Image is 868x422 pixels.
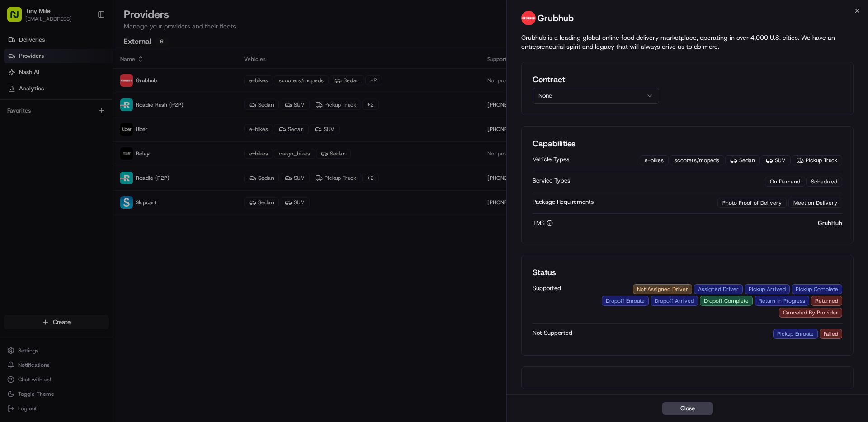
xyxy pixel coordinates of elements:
h2: Capabilities [533,137,842,150]
img: 1736555255976-a54dd68f-1ca7-489b-9aae-adbdc363a1c4 [9,86,25,103]
span: [PERSON_NAME] [28,140,73,147]
img: Ioakeim Kaltsidis [9,131,24,146]
div: Pickup Truck [792,155,842,165]
div: e-bikes [640,155,669,165]
a: 📗Knowledge Base [5,174,73,190]
div: 💻 [76,178,84,186]
div: scooters/mopeds [670,155,724,165]
div: Package Requirements [533,198,717,206]
div: Photo Proof of Delivery [717,198,787,208]
span: • [75,140,78,147]
span: Knowledge Base [18,178,69,187]
div: TMS [533,219,818,227]
div: Past conversations [9,117,61,125]
span: 8 minutes ago [80,140,119,147]
p: GrubHub [818,219,842,227]
button: Close [662,402,713,415]
div: SUV [761,155,791,165]
div: Service Types [533,177,765,185]
div: Sedan [725,155,760,165]
span: Pylon [90,200,109,206]
div: 📗 [9,178,16,186]
button: Start new chat [154,89,165,100]
div: Scheduled [806,177,842,187]
button: See all [140,116,165,127]
p: Grubhub is a leading global online food delivery marketplace, operating in over 4,000 U.S. cities... [521,33,854,51]
span: API Documentation [85,178,145,187]
div: We're available if you need us! [41,95,124,103]
img: 5e692f75ce7d37001a5d71f1 [521,11,536,25]
p: Welcome 👋 [9,36,165,51]
span: Not Supported [533,329,766,337]
h2: Grubhub [538,12,574,24]
h2: Contract [533,73,659,86]
a: Powered byPylon [64,199,109,206]
span: Supported [533,284,594,292]
div: Start new chat [41,86,148,95]
img: Nash [9,9,27,27]
img: 5e9a9d7314ff4150bce227a61376b483.jpg [19,86,35,103]
input: Clear [24,58,149,68]
div: Meet on Delivery [788,198,842,208]
div: On Demand [765,177,805,187]
div: Vehicle Types [533,155,640,164]
a: 💻API Documentation [73,174,149,190]
h2: Status [533,266,842,279]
